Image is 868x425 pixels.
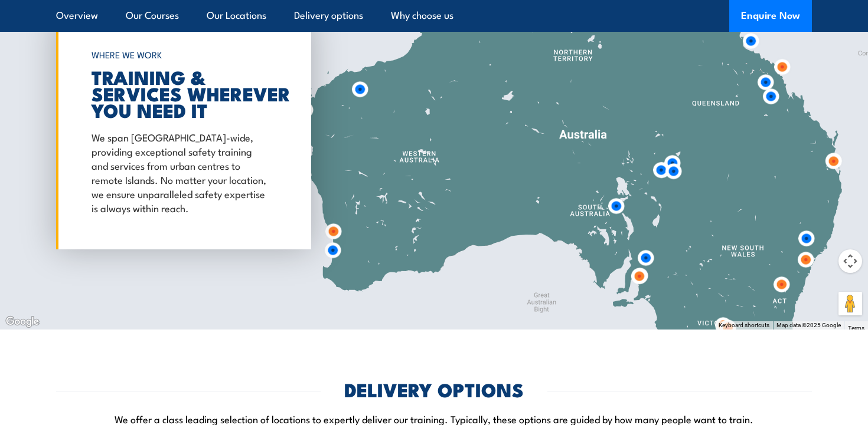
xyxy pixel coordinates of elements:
[719,321,769,330] button: Keyboard shortcuts
[838,292,862,315] button: Drag Pegman onto the map to open Street View
[838,249,862,273] button: Map camera controls
[3,314,42,330] img: Google
[344,381,524,397] h2: DELIVERY OPTIONS
[3,314,42,330] a: Open this area in Google Maps (opens a new window)
[92,44,270,65] h6: WHERE WE WORK
[92,130,270,215] p: We span [GEOGRAPHIC_DATA]-wide, providing exceptional safety training and services from urban cen...
[776,322,841,328] span: Map data ©2025 Google
[92,68,270,118] h2: TRAINING & SERVICES WHEREVER YOU NEED IT
[848,325,864,331] a: Terms (opens in new tab)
